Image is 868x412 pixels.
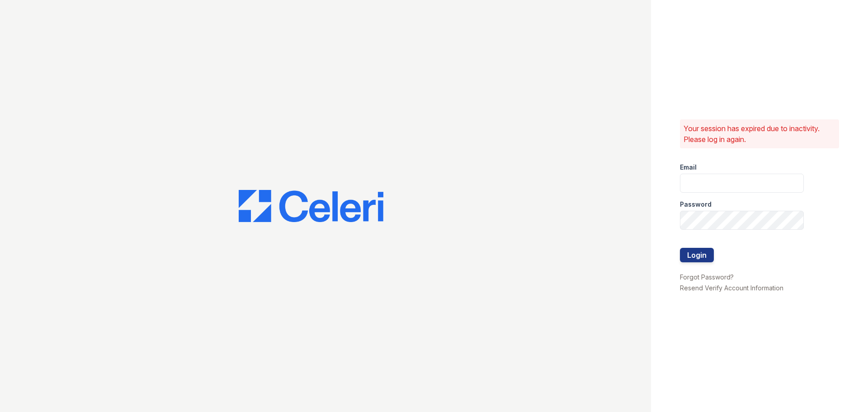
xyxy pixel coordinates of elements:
a: Forgot Password? [680,273,734,281]
a: Resend Verify Account Information [680,284,783,292]
button: Login [680,248,714,262]
img: CE_Logo_Blue-a8612792a0a2168367f1c8372b55b34899dd931a85d93a1a3d3e32e68fde9ad4.png [239,190,383,223]
p: Your session has expired due to inactivity. Please log in again. [684,123,835,145]
label: Password [680,200,712,209]
label: Email [680,163,697,172]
